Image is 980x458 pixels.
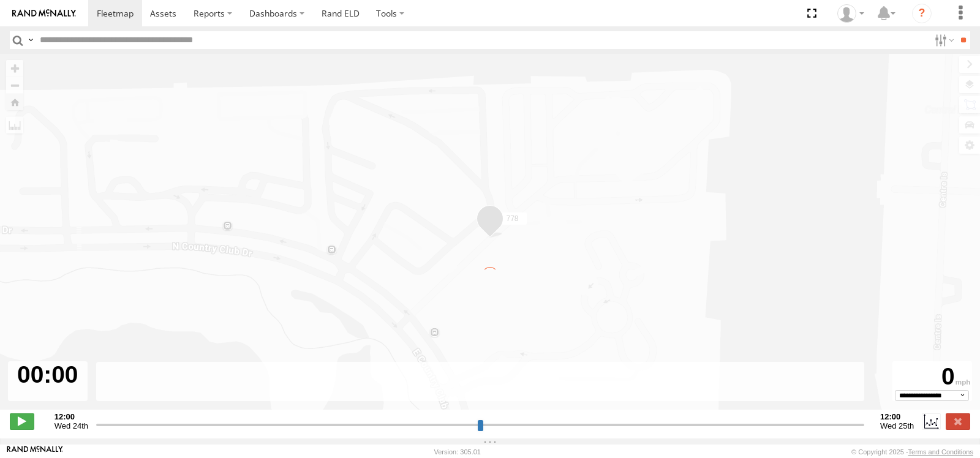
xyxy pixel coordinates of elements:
label: Play/Stop [10,413,34,429]
strong: 12:00 [55,412,88,421]
span: Wed 24th [55,421,88,430]
div: © Copyright 2025 - [851,448,973,456]
label: Search Query [26,31,36,49]
img: rand-logo.svg [12,9,76,18]
span: Wed 25th [880,421,914,430]
div: Victor Calcano Jr [833,4,869,23]
a: Terms and Conditions [908,448,973,456]
label: Search Filter Options [930,31,956,49]
strong: 12:00 [880,412,914,421]
a: Visit our Website [7,446,63,458]
div: 0 [894,363,970,390]
i: ? [912,4,932,23]
label: Close [946,413,970,429]
div: Version: 305.01 [434,448,481,456]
